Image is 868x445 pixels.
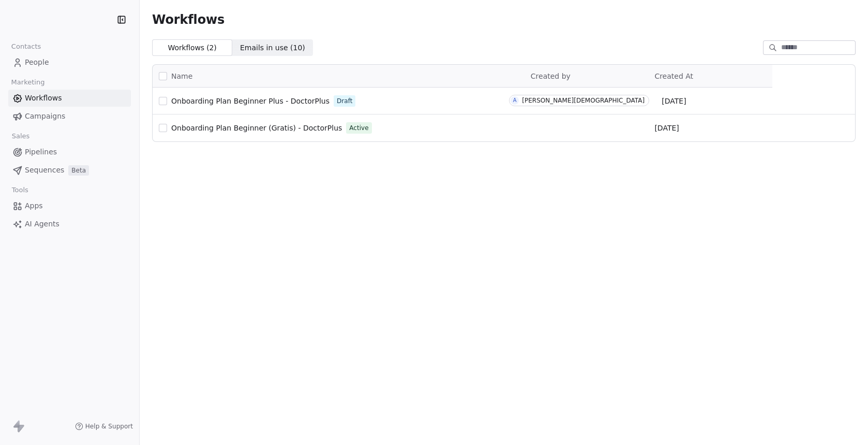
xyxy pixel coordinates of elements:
span: [DATE] [654,123,679,133]
span: Onboarding Plan Beginner Plus - DoctorPlus [171,97,330,105]
span: Tools [7,182,33,198]
span: Beta [68,165,89,176]
a: SequencesBeta [8,162,131,179]
span: Apps [25,200,43,211]
a: Apps [8,197,131,214]
span: Active [349,123,368,133]
a: Pipelines [8,143,131,161]
span: Workflows [152,12,225,27]
a: Help & Support [75,422,133,430]
a: Workflows [8,90,131,107]
span: Sequences [25,165,64,176]
span: Contacts [7,39,46,54]
a: Campaigns [8,108,131,125]
a: AI Agents [8,216,131,233]
a: Onboarding Plan Beginner (Gratis) - DoctorPlus [171,123,342,133]
span: Created by [531,72,571,80]
span: AI Agents [25,219,59,229]
span: Campaigns [25,111,65,122]
span: Sales [7,128,34,144]
span: Pipelines [25,147,57,157]
span: Created At [654,72,693,80]
div: [PERSON_NAME][DEMOGRAPHIC_DATA] [522,97,645,104]
span: Emails in use ( 10 ) [240,42,305,53]
span: People [25,57,49,68]
span: Workflows [25,93,62,104]
span: Draft [337,96,352,106]
span: Marketing [7,75,49,90]
a: Onboarding Plan Beginner Plus - DoctorPlus [171,96,330,106]
div: A [513,96,517,105]
span: [DATE] [662,96,686,106]
span: Help & Support [85,422,133,430]
a: People [8,54,131,71]
span: Onboarding Plan Beginner (Gratis) - DoctorPlus [171,124,342,132]
span: Name [171,71,192,82]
